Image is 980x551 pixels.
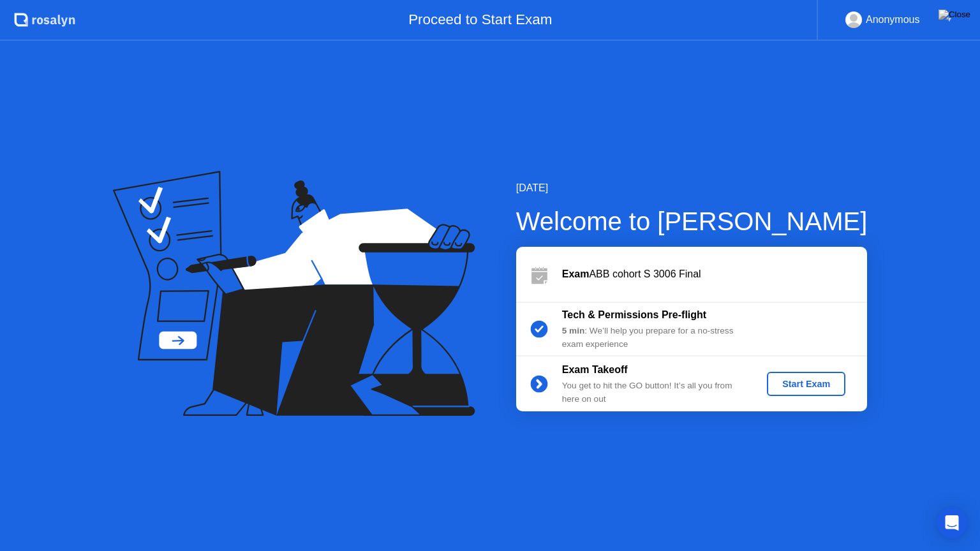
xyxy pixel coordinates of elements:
div: [DATE] [516,180,868,196]
div: ABB cohort S 3006 Final [562,267,867,282]
button: Start Exam [767,372,845,396]
b: Exam Takeoff [562,364,628,375]
b: 5 min [562,326,585,335]
b: Tech & Permissions Pre-flight [562,309,706,320]
div: Open Intercom Messenger [937,508,967,538]
div: You get to hit the GO button! It’s all you from here on out [562,379,746,406]
div: Anonymous [866,11,920,28]
div: Start Exam [772,379,840,389]
div: Welcome to [PERSON_NAME] [516,202,868,240]
b: Exam [562,268,590,279]
div: : We’ll help you prepare for a no-stress exam experience [562,325,746,351]
img: Close [939,10,970,20]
